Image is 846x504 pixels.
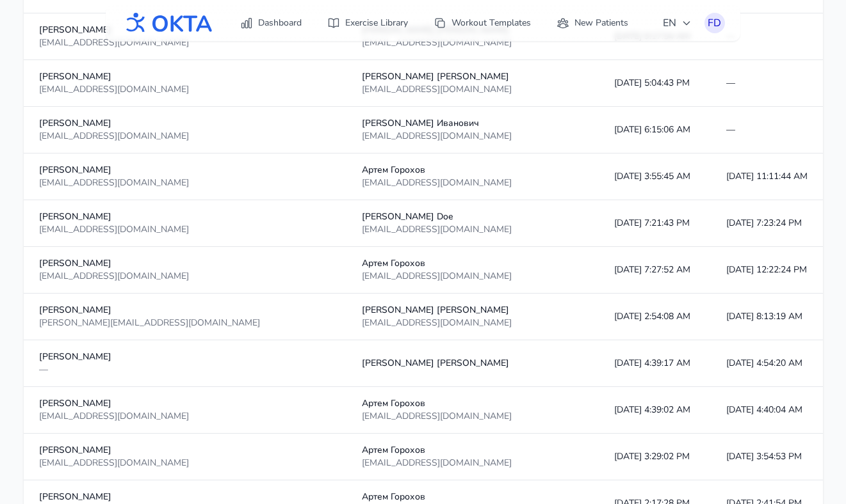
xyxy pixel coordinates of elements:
div: [PERSON_NAME] [39,444,331,457]
button: EN [655,10,699,36]
div: [PERSON_NAME] [39,117,331,130]
div: [EMAIL_ADDRESS][DOMAIN_NAME] [362,223,583,236]
div: [EMAIL_ADDRESS][DOMAIN_NAME] [39,36,331,49]
div: [EMAIL_ADDRESS][DOMAIN_NAME] [39,457,331,469]
button: FD [704,13,725,33]
a: Dashboard [232,12,309,35]
div: [PERSON_NAME] [39,210,331,223]
div: [PERSON_NAME] [PERSON_NAME] [362,70,583,83]
div: [PERSON_NAME] [39,491,331,503]
td: [DATE] 3:55:45 AM [599,154,711,200]
img: OKTA logo [121,6,213,40]
td: [DATE] 5:04:43 PM [599,60,711,107]
span: EN [663,15,692,31]
a: New Patients [549,12,636,35]
div: Артем Горохов [362,444,583,457]
div: [EMAIL_ADDRESS][DOMAIN_NAME] [362,130,583,143]
div: Артем Горохов [362,164,583,177]
div: [EMAIL_ADDRESS][DOMAIN_NAME] [362,83,583,96]
td: [DATE] 7:27:52 AM [599,247,711,294]
div: [EMAIL_ADDRESS][DOMAIN_NAME] [39,177,331,189]
td: [DATE] 4:39:02 AM [599,387,711,434]
div: Артем Горохов [362,397,583,410]
div: [PERSON_NAME] [39,257,331,270]
div: Артем Горохов [362,257,583,270]
td: [DATE] 6:15:06 AM [599,107,711,154]
div: [EMAIL_ADDRESS][DOMAIN_NAME] [39,83,331,96]
div: [EMAIL_ADDRESS][DOMAIN_NAME] [362,270,583,283]
td: [DATE] 3:54:53 PM [711,434,823,480]
div: [PERSON_NAME] [39,350,331,363]
td: [DATE] 8:13:19 AM [711,294,823,340]
div: [EMAIL_ADDRESS][DOMAIN_NAME] [39,223,331,236]
td: — [711,60,823,107]
a: Workout Templates [426,12,539,35]
div: [PERSON_NAME] Doe [362,210,583,223]
td: [DATE] 4:39:17 AM [599,340,711,387]
div: [PERSON_NAME] Иванович [362,117,583,130]
div: [EMAIL_ADDRESS][DOMAIN_NAME] [362,410,583,423]
a: Exercise Library [320,12,416,35]
div: [PERSON_NAME] [39,164,331,177]
div: [PERSON_NAME] [39,397,331,410]
td: [DATE] 4:40:04 AM [711,387,823,434]
div: [EMAIL_ADDRESS][DOMAIN_NAME] [362,317,583,329]
div: [PERSON_NAME] [PERSON_NAME] [362,357,583,370]
td: [DATE] 4:54:20 AM [711,340,823,387]
td: [DATE] 7:23:24 PM [711,200,823,247]
div: [PERSON_NAME] [PERSON_NAME] [362,304,583,317]
td: — [711,107,823,154]
div: [EMAIL_ADDRESS][DOMAIN_NAME] [39,410,331,423]
div: [EMAIL_ADDRESS][DOMAIN_NAME] [39,270,331,283]
div: [EMAIL_ADDRESS][DOMAIN_NAME] [362,457,583,469]
td: [DATE] 3:29:02 PM [599,434,711,480]
div: Артем Горохов [362,491,583,503]
td: [DATE] 12:22:24 PM [711,247,823,294]
div: [PERSON_NAME] [39,70,331,83]
div: [PERSON_NAME] [39,304,331,317]
td: [DATE] 11:11:44 AM [711,154,823,200]
div: [EMAIL_ADDRESS][DOMAIN_NAME] [39,130,331,143]
td: [DATE] 2:54:08 AM [599,294,711,340]
div: — [39,363,331,376]
div: [EMAIL_ADDRESS][DOMAIN_NAME] [362,36,583,49]
td: [DATE] 7:21:43 PM [599,200,711,247]
div: [PERSON_NAME][EMAIL_ADDRESS][DOMAIN_NAME] [39,317,331,329]
div: [EMAIL_ADDRESS][DOMAIN_NAME] [362,177,583,189]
